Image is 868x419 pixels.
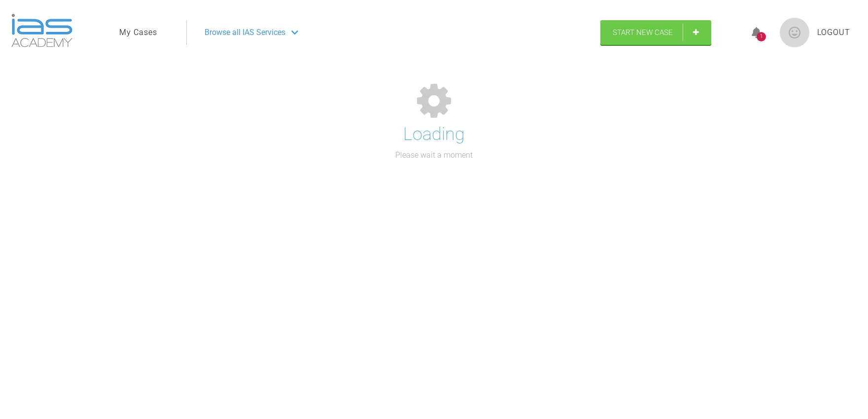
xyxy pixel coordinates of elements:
[205,26,285,39] span: Browse all IAS Services
[780,18,809,47] img: profile.png
[119,26,157,39] a: My Cases
[817,26,850,39] a: Logout
[613,28,673,37] span: Start New Case
[395,149,473,162] p: Please wait a moment
[403,120,465,149] h1: Loading
[11,14,72,47] img: logo-light.3e3ef733.png
[757,32,766,41] div: 1
[600,20,711,45] a: Start New Case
